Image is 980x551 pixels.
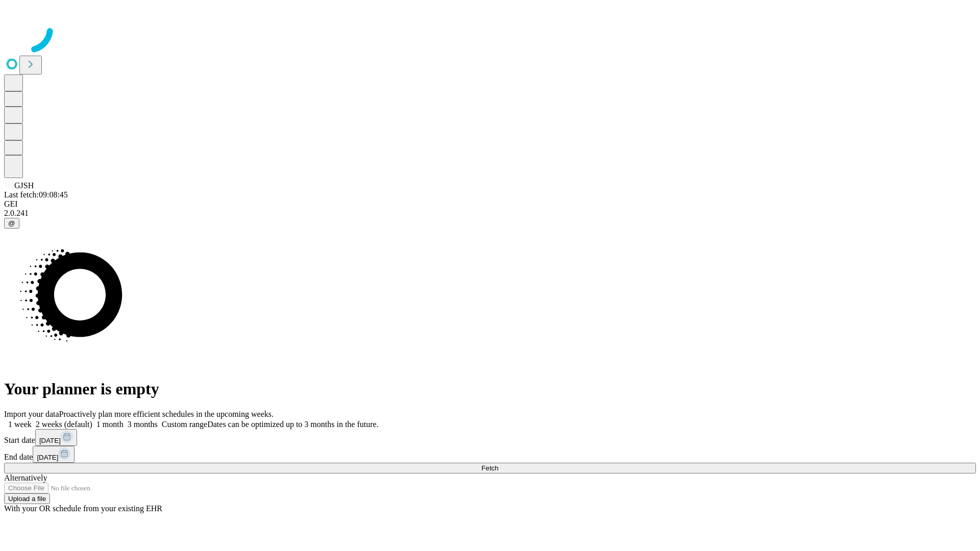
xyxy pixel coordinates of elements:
[35,429,77,446] button: [DATE]
[4,199,976,209] div: GEI
[59,410,274,418] span: Proactively plan more efficient schedules in the upcoming weeks.
[4,493,50,504] button: Upload a file
[4,410,59,418] span: Import your data
[4,380,976,398] h1: Your planner is empty
[36,420,92,429] span: 2 weeks (default)
[128,420,158,429] span: 3 months
[4,218,19,229] button: @
[4,209,976,218] div: 2.0.241
[14,181,34,190] span: GJSH
[8,420,32,429] span: 1 week
[4,504,162,513] span: With your OR schedule from your existing EHR
[481,464,498,472] span: Fetch
[8,219,15,227] span: @
[39,437,61,444] span: [DATE]
[4,473,47,482] span: Alternatively
[37,454,58,461] span: [DATE]
[162,420,207,429] span: Custom range
[4,429,976,446] div: Start date
[4,446,976,463] div: End date
[33,446,75,463] button: [DATE]
[4,463,976,473] button: Fetch
[207,420,378,429] span: Dates can be optimized up to 3 months in the future.
[96,420,124,429] span: 1 month
[4,190,68,199] span: Last fetch: 09:08:45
